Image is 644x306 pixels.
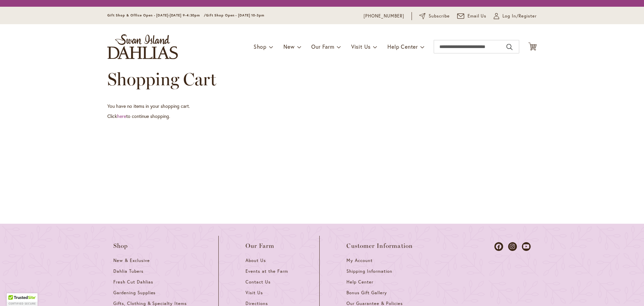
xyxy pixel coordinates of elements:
[113,268,144,274] span: Dahlia Tubers
[113,279,153,285] span: Fresh Cut Dahlias
[508,242,517,251] a: Dahlias on Instagram
[254,43,267,50] span: Shop
[346,268,392,274] span: Shipping Information
[502,13,537,19] span: Log In/Register
[346,243,413,249] span: Customer Information
[311,43,334,50] span: Our Farm
[5,282,24,301] iframe: Launch Accessibility Center
[346,258,373,263] span: My Account
[429,13,450,19] span: Subscribe
[107,34,178,59] a: store logo
[494,13,537,19] a: Log In/Register
[283,43,294,50] span: New
[506,42,513,52] button: Search
[346,290,387,296] span: Bonus Gift Gallery
[494,242,503,251] a: Dahlias on Facebook
[522,242,531,251] a: Dahlias on Youtube
[419,13,450,19] a: Subscribe
[107,13,206,17] span: Gift Shop & Office Open - [DATE]-[DATE] 9-4:30pm /
[364,13,404,19] a: [PHONE_NUMBER]
[246,243,274,249] span: Our Farm
[107,103,537,110] p: You have no items in your shopping cart.
[206,13,264,17] span: Gift Shop Open - [DATE] 10-3pm
[457,13,487,19] a: Email Us
[468,13,487,19] span: Email Us
[113,258,150,263] span: New & Exclusive
[113,243,128,249] span: Shop
[113,290,156,296] span: Gardening Supplies
[246,279,271,285] span: Contact Us
[107,69,216,90] span: Shopping Cart
[246,258,266,263] span: About Us
[107,113,537,120] p: Click to continue shopping.
[387,43,418,50] span: Help Center
[246,268,288,274] span: Events at the Farm
[346,279,373,285] span: Help Center
[117,113,126,119] a: here
[351,43,371,50] span: Visit Us
[246,290,263,296] span: Visit Us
